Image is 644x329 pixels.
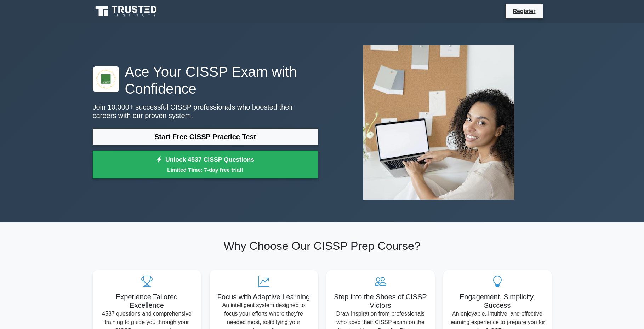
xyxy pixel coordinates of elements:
p: Join 10,000+ successful CISSP professionals who boosted their careers with our proven system. [93,103,318,120]
h5: Experience Tailored Excellence [98,293,195,310]
small: Limited Time: 7-day free trial! [102,166,309,174]
a: Unlock 4537 CISSP QuestionsLimited Time: 7-day free trial! [93,151,318,179]
a: Register [508,7,540,16]
h5: Focus with Adaptive Learning [215,293,312,301]
h1: Ace Your CISSP Exam with Confidence [93,63,318,97]
h5: Engagement, Simplicity, Success [449,293,546,310]
h5: Step into the Shoes of CISSP Victors [332,293,429,310]
a: Start Free CISSP Practice Test [93,128,318,145]
h2: Why Choose Our CISSP Prep Course? [93,239,552,253]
